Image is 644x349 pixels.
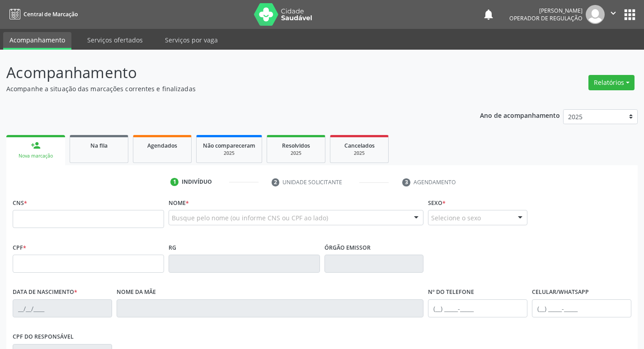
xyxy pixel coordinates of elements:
div: Nova marcação [13,153,59,159]
label: Data de nascimento [13,285,77,299]
button: notifications [482,8,495,21]
i:  [608,8,618,18]
span: Agendados [147,142,177,149]
a: Central de Marcação [6,7,78,22]
input: (__) _____-_____ [532,299,631,317]
div: 1 [170,178,179,186]
div: 2025 [203,150,255,157]
span: Central de Marcação [24,10,78,18]
label: CNS [13,196,27,210]
input: __/__/____ [13,299,112,317]
div: [PERSON_NAME] [509,7,583,14]
p: Ano de acompanhamento [480,109,560,121]
span: Busque pelo nome (ou informe CNS ou CPF ao lado) [172,213,328,223]
input: (__) _____-_____ [428,299,527,317]
span: Não compareceram [203,142,255,149]
a: Serviços por vaga [159,32,224,48]
label: Celular/WhatsApp [532,285,589,299]
button:  [605,5,622,24]
span: Resolvidos [282,142,310,149]
div: 2025 [337,150,382,157]
label: Nº do Telefone [428,285,474,299]
div: 2025 [273,150,319,157]
div: person_add [31,140,41,150]
img: img [586,5,605,24]
label: CPF do responsável [13,330,74,344]
span: Cancelados [344,142,375,149]
label: CPF [13,241,26,255]
label: Nome da mãe [117,285,156,299]
span: Selecione o sexo [431,213,481,223]
a: Acompanhamento [3,32,71,50]
span: Na fila [90,142,108,149]
button: apps [622,7,638,23]
label: Nome [169,196,189,210]
label: Órgão emissor [324,241,371,255]
button: Relatórios [588,75,635,90]
label: RG [169,241,176,255]
a: Serviços ofertados [81,32,149,48]
div: Indivíduo [182,178,212,186]
p: Acompanhamento [6,61,448,84]
span: Operador de regulação [509,14,583,22]
label: Sexo [428,196,446,210]
p: Acompanhe a situação das marcações correntes e finalizadas [6,84,448,93]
